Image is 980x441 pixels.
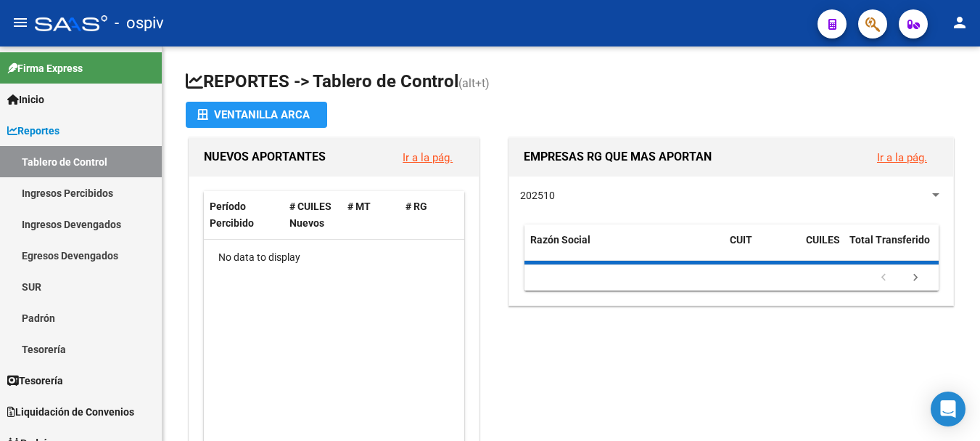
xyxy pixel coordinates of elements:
[400,191,458,239] datatable-header-cell: # RG
[806,234,840,246] span: CUILES
[520,190,555,201] span: 202510
[186,102,327,128] button: Ventanilla ARCA
[391,144,464,171] button: Ir a la pág.
[186,70,957,95] h1: REPORTES -> Tablero de Control
[849,234,930,246] span: Total Transferido
[7,123,59,139] span: Reportes
[524,150,712,163] span: EMPRESAS RG QUE MAS APORTAN
[524,224,724,272] datatable-header-cell: Razón Social
[12,14,29,31] mat-icon: menu
[724,224,800,272] datatable-header-cell: CUIT
[458,76,490,90] span: (alt+t)
[877,151,927,164] a: Ir a la pág.
[204,240,468,276] div: No data to display
[403,151,453,164] a: Ir a la pág.
[730,234,752,246] span: CUIT
[902,270,929,286] a: go to next page
[204,191,284,239] datatable-header-cell: Período Percibido
[931,392,965,426] div: Open Intercom Messenger
[7,373,63,389] span: Tesorería
[7,92,44,108] span: Inicio
[204,150,326,163] span: NUEVOS APORTANTES
[115,7,164,39] span: - ospiv
[405,201,427,212] span: # RG
[530,234,590,246] span: Razón Social
[7,404,134,420] span: Liquidación de Convenios
[800,224,844,272] datatable-header-cell: CUILES
[347,201,371,212] span: # MT
[284,191,342,239] datatable-header-cell: # CUILES Nuevos
[844,224,945,272] datatable-header-cell: Total Transferido
[197,102,316,128] div: Ventanilla ARCA
[289,201,332,229] span: # CUILES Nuevos
[342,191,400,239] datatable-header-cell: # MT
[865,144,939,171] button: Ir a la pág.
[210,201,254,229] span: Período Percibido
[7,60,83,76] span: Firma Express
[951,14,968,31] mat-icon: person
[870,270,897,286] a: go to previous page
